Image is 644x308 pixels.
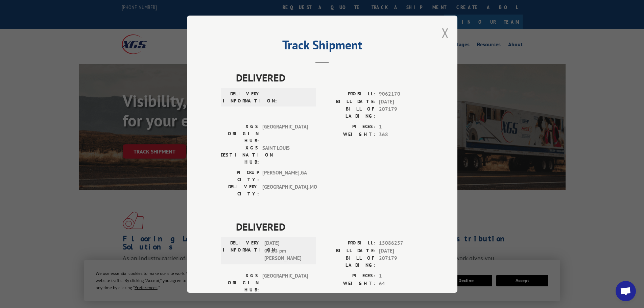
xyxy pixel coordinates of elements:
[322,255,376,269] label: BILL OF LADING:
[221,144,259,166] label: XGS DESTINATION HUB:
[322,239,376,247] label: PROBILL:
[379,131,424,138] span: 368
[616,281,636,301] div: Open chat
[379,123,424,131] span: 1
[322,123,376,131] label: PIECES:
[322,90,376,98] label: PROBILL:
[264,239,310,262] span: [DATE] 05:33 pm [PERSON_NAME]
[379,98,424,105] span: [DATE]
[221,169,259,183] label: PICKUP CITY:
[262,272,308,293] span: [GEOGRAPHIC_DATA]
[262,144,308,166] span: SAINT LOUIS
[379,280,424,287] span: 64
[379,272,424,280] span: 1
[221,123,259,144] label: XGS ORIGIN HUB:
[236,219,424,234] span: DELIVERED
[322,280,376,287] label: WEIGHT:
[379,239,424,247] span: 15086257
[262,183,308,197] span: [GEOGRAPHIC_DATA] , MO
[379,247,424,255] span: [DATE]
[221,40,424,53] h2: Track Shipment
[221,183,259,197] label: DELIVERY CITY:
[379,105,424,120] span: 207179
[221,272,259,293] label: XGS ORIGIN HUB:
[379,90,424,98] span: 9062170
[322,98,376,105] label: BILL DATE:
[322,247,376,255] label: BILL DATE:
[322,131,376,138] label: WEIGHT:
[236,70,424,85] span: DELIVERED
[322,105,376,120] label: BILL OF LADING:
[379,255,424,269] span: 207179
[223,239,261,262] label: DELIVERY INFORMATION:
[262,169,308,183] span: [PERSON_NAME] , GA
[442,24,449,42] button: Close modal
[322,272,376,280] label: PIECES:
[262,123,308,144] span: [GEOGRAPHIC_DATA]
[223,90,261,104] label: DELIVERY INFORMATION:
